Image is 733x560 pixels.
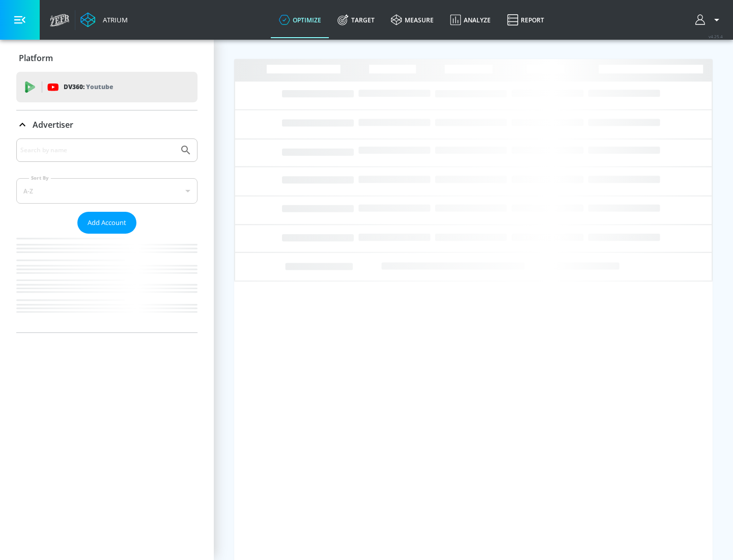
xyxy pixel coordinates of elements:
a: Report [499,2,552,38]
a: Analyze [442,2,499,38]
p: DV360: [64,81,113,93]
p: Youtube [86,81,113,92]
a: measure [383,2,442,38]
div: Advertiser [16,110,198,139]
span: Add Account [88,217,126,229]
div: A-Z [16,178,198,204]
div: Atrium [99,15,128,24]
span: v 4.25.4 [709,34,723,39]
div: DV360: Youtube [16,72,198,102]
label: Sort By [29,175,51,181]
a: optimize [271,2,329,38]
nav: list of Advertiser [16,234,198,332]
button: Add Account [77,212,136,234]
div: Platform [16,44,198,72]
input: Search by name [20,144,175,157]
a: Target [329,2,383,38]
p: Advertiser [33,119,73,130]
div: Advertiser [16,138,198,332]
a: Atrium [80,12,128,27]
p: Platform [19,52,53,64]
